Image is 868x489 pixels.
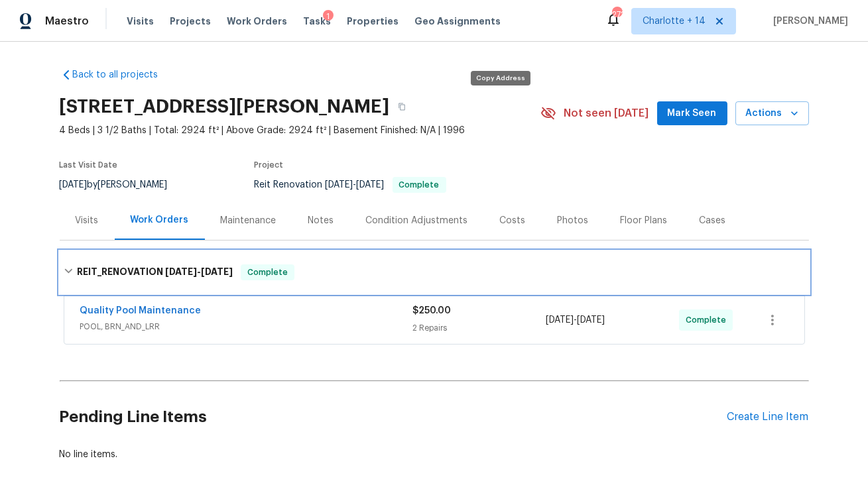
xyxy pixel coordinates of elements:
div: 272 [612,8,621,21]
span: Complete [394,181,445,189]
span: [DATE] [326,180,353,190]
span: Not seen [DATE] [564,107,649,120]
span: Project [255,161,284,169]
div: Costs [500,214,526,227]
span: Complete [242,266,293,279]
span: [DATE] [60,180,88,190]
span: Last Visit Date [60,161,118,169]
span: Complete [686,313,731,327]
span: Maestro [45,15,89,28]
div: 1 [323,10,334,23]
div: by [PERSON_NAME] [60,177,184,193]
span: Work Orders [227,15,287,28]
div: Photos [558,214,589,227]
span: [PERSON_NAME] [768,15,848,28]
span: POOL, BRN_AND_LRR [80,320,413,333]
span: [DATE] [577,315,605,325]
h2: Pending Line Items [60,386,727,448]
span: Visits [127,15,154,28]
button: Actions [735,101,809,126]
span: 4 Beds | 3 1/2 Baths | Total: 2924 ft² | Above Grade: 2924 ft² | Basement Finished: N/A | 1996 [60,124,540,137]
div: Floor Plans [621,214,668,227]
span: Reit Renovation [255,180,446,190]
span: Mark Seen [668,105,717,122]
span: Tasks [303,17,331,26]
div: REIT_RENOVATION [DATE]-[DATE]Complete [60,251,809,294]
span: Projects [170,15,211,28]
span: - [165,267,233,276]
span: - [326,180,385,190]
div: Notes [308,214,334,227]
span: [DATE] [201,267,233,276]
div: Visits [76,214,99,227]
span: [DATE] [357,180,385,190]
button: Mark Seen [657,101,727,126]
div: Maintenance [221,214,277,227]
span: $250.00 [413,306,452,315]
div: 2 Repairs [413,321,546,335]
span: [DATE] [546,315,574,325]
span: - [546,313,605,327]
span: [DATE] [165,267,197,276]
div: Condition Adjustments [366,214,468,227]
h2: [STREET_ADDRESS][PERSON_NAME] [60,100,390,113]
div: Work Orders [131,213,189,227]
div: No line items. [60,448,809,461]
a: Quality Pool Maintenance [80,306,202,315]
a: Back to all projects [60,68,187,81]
h6: REIT_RENOVATION [77,264,233,280]
span: Properties [347,15,399,28]
span: Charlotte + 14 [643,15,706,28]
div: Cases [700,214,726,227]
span: Geo Assignments [414,15,501,28]
span: Actions [746,105,798,122]
div: Create Line Item [727,411,809,423]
